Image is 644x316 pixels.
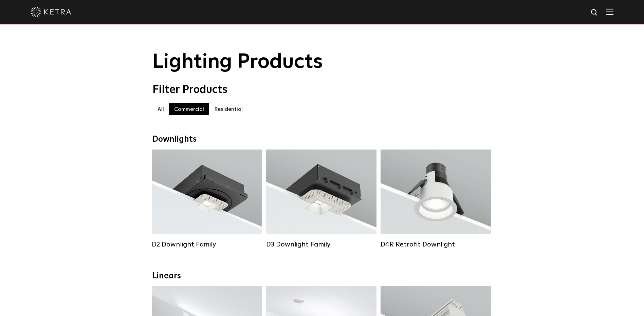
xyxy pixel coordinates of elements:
[606,8,613,15] img: Hamburger%20Nav.svg
[590,8,599,17] img: search icon
[152,52,323,72] span: Lighting Products
[152,150,262,249] a: D2 Downlight Family Lumen Output:1200Colors:White / Black / Gloss Black / Silver / Bronze / Silve...
[381,240,491,249] div: D4R Retrofit Downlight
[152,135,492,144] div: Downlights
[381,150,491,249] a: D4R Retrofit Downlight Lumen Output:800Colors:White / BlackBeam Angles:15° / 25° / 40° / 60°Watta...
[209,103,248,115] label: Residential
[31,7,71,17] img: ketra-logo-2019-white
[266,240,376,249] div: D3 Downlight Family
[266,150,376,249] a: D3 Downlight Family Lumen Output:700 / 900 / 1100Colors:White / Black / Silver / Bronze / Paintab...
[152,83,492,96] div: Filter Products
[152,240,262,249] div: D2 Downlight Family
[152,271,492,281] div: Linears
[152,103,169,115] label: All
[169,103,209,115] label: Commercial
